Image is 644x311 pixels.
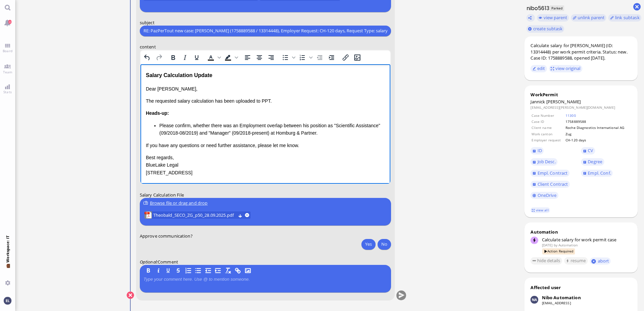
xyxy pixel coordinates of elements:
[554,243,557,247] span: by
[538,170,568,176] span: Empl. Contract
[378,239,391,249] button: No
[558,243,578,247] span: automation@bluelakelegal.com
[608,14,641,22] task-group-action-menu: link subtask
[524,4,549,12] h1: nibo5613
[361,239,376,249] button: Yes
[565,137,631,143] td: CH-120 days
[165,267,172,274] button: U
[167,53,179,62] button: Bold
[530,170,569,177] a: Empl. Contract
[542,243,553,247] span: [DATE]
[352,53,363,62] button: Insert/edit image
[542,295,581,301] div: Nibo Automation
[526,14,535,22] button: Copy ticket nibo5613 link to clipboard
[19,58,245,73] li: Please confirm, whether there was an Employment overlap between his position as "Scientific Assis...
[144,211,152,219] img: Theobald_SECO_ZG_p50_28.09.2025.pdf
[531,131,565,137] td: Work canton
[531,137,565,143] td: Employer request
[530,42,632,61] div: Calculate salary for [PERSON_NAME] (ID: 13314448) per work permit criteria. Status: new. Case ID:...
[153,53,165,62] button: Redo
[245,213,249,217] button: remove
[537,14,569,22] button: view parent
[2,90,13,94] span: Stats
[127,291,134,299] button: Cancel
[615,14,640,21] span: link subtask
[145,267,152,274] button: B
[530,105,632,110] dd: [EMAIL_ADDRESS][PERSON_NAME][DOMAIN_NAME]
[5,7,245,126] body: Rich Text Area. Press ALT-0 for help.
[538,181,568,187] span: Client Contract
[174,267,182,274] button: S
[242,53,253,62] button: Align left
[530,158,557,166] a: Job Desc.
[550,5,564,11] span: Parked
[1,48,14,53] span: Board
[5,46,28,51] strong: Heads-up:
[140,192,184,198] span: Salary Calculation File
[530,181,570,188] a: Client Contract
[5,90,245,112] p: Best regards, BlueLake Legal [STREET_ADDRESS]
[238,213,243,217] button: Download Theobald_SECO_ZG_p50_28.09.2025.pdf
[143,200,387,207] div: Browse file or drag and drop
[530,229,632,235] div: Automation
[141,53,153,62] button: Undo
[5,77,245,85] p: If you have any questions or need further assistance, please let me know.
[155,267,162,274] button: I
[530,284,561,290] div: Affected user
[153,211,236,219] a: View Theobald_SECO_ZG_p50_28.09.2025.pdf
[542,237,632,243] div: Calculate salary for work permit case
[531,125,565,130] td: Client name
[581,147,595,154] a: CV
[530,99,545,105] span: Jannick
[205,53,222,62] div: Text color Black
[590,257,611,265] button: abort
[530,207,550,213] a: view all
[1,70,14,74] span: Team
[588,159,602,165] span: Degree
[565,131,631,137] td: Zug
[140,43,156,49] span: content
[530,92,632,98] div: WorkPermit
[565,119,631,124] td: 1758889588
[538,147,542,153] span: ID
[531,113,565,118] td: Case Number
[530,192,558,199] a: OneDrive
[5,21,245,28] p: Dear [PERSON_NAME],
[530,147,544,154] a: ID
[588,147,593,153] span: CV
[4,297,11,304] img: You
[542,248,575,254] span: Action Required
[140,64,390,183] iframe: Rich Text Area
[340,53,351,62] button: Insert/edit link
[222,53,239,62] div: Background color Black
[588,170,611,176] span: Empl. Conf.
[546,99,581,105] span: [PERSON_NAME]
[254,53,265,62] button: Align center
[140,259,158,265] em: :
[5,263,10,278] span: 💼 Workspace: IT
[179,53,191,62] button: Italic
[153,211,236,219] span: Theobald_SECO_ZG_p50_28.09.2025.pdf
[571,14,607,22] button: unlink parent
[565,125,631,130] td: Roche Diagnostics International AG
[549,65,583,72] button: view original
[5,7,245,15] div: Salary Calculation Update
[530,65,547,72] button: edit
[140,19,155,25] span: subject
[5,33,245,40] p: The requested salary calculation has been uploaded to PPT.
[531,119,565,124] td: Case ID
[526,25,565,33] button: create subtask
[564,257,588,265] button: resume
[530,257,562,265] button: hide details
[144,211,251,219] lob-view: Theobald_SECO_ZG_p50_28.09.2025.pdf
[265,53,277,62] button: Align right
[158,259,178,265] span: Comment
[8,20,11,24] span: 4
[140,233,193,239] span: Approve communication?
[326,53,337,62] button: Increase indent
[566,113,576,118] a: 11300
[314,53,325,62] button: Decrease indent
[542,301,571,305] a: [EMAIL_ADDRESS]
[140,259,157,265] span: Optional
[191,53,202,62] button: Underline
